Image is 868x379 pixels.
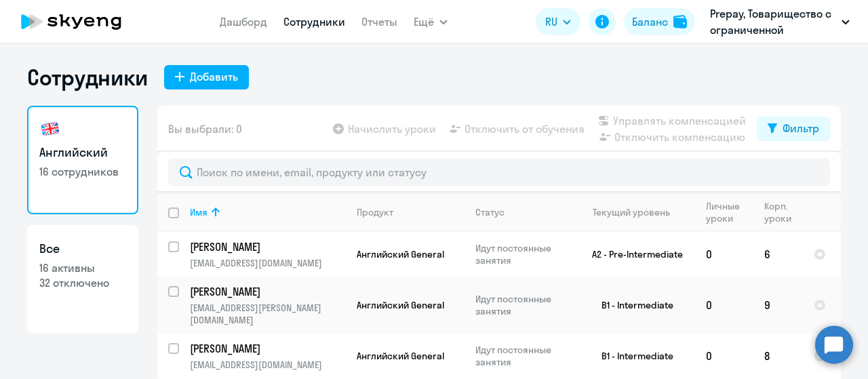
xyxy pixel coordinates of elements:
div: Личные уроки [706,200,753,224]
div: Текущий уровень [580,206,694,218]
td: 0 [695,334,753,378]
button: Ещё [414,8,448,35]
td: B1 - Intermediate [569,277,695,334]
p: [EMAIL_ADDRESS][DOMAIN_NAME] [190,257,345,269]
p: Идут постоянные занятия [475,344,568,368]
a: Сотрудники [283,15,345,28]
div: Фильтр [783,120,819,136]
p: Идут постоянные занятия [475,242,568,266]
span: Английский General [357,350,444,362]
button: Добавить [164,65,249,89]
div: Статус [475,206,505,218]
td: 8 [753,334,803,378]
span: Английский General [357,299,444,311]
p: [PERSON_NAME] [190,341,343,356]
div: Имя [190,206,208,218]
span: Ещё [414,14,434,30]
p: 32 отключено [39,275,126,290]
span: RU [545,14,557,30]
span: Английский General [357,248,444,260]
button: Балансbalance [624,8,695,35]
a: [PERSON_NAME] [190,341,345,356]
button: RU [536,8,580,35]
div: Продукт [357,206,393,218]
h3: Все [39,240,126,258]
div: Баланс [632,14,668,30]
p: 16 сотрудников [39,164,126,179]
div: Текущий уровень [593,206,670,218]
p: [PERSON_NAME] [190,284,343,299]
button: Prepay, Товарищество с ограниченной ответственностью «ITX (Айтикс)» (ТОО «ITX (Айтикс)») [703,5,856,38]
input: Поиск по имени, email, продукту или статусу [168,159,830,186]
td: 6 [753,232,803,277]
a: Дашборд [220,15,267,28]
a: Отчеты [361,15,397,28]
td: 0 [695,277,753,334]
a: Все16 активны32 отключено [27,225,138,334]
div: Имя [190,206,345,218]
a: Английский16 сотрудников [27,106,138,214]
td: A2 - Pre-Intermediate [569,232,695,277]
div: Добавить [190,68,238,85]
p: 16 активны [39,260,126,275]
p: Идут постоянные занятия [475,293,568,317]
p: [PERSON_NAME] [190,239,343,254]
td: B1 - Intermediate [569,334,695,378]
div: Корп. уроки [764,200,802,224]
a: [PERSON_NAME] [190,239,345,254]
td: 0 [695,232,753,277]
h1: Сотрудники [27,64,148,91]
td: 9 [753,277,803,334]
button: Фильтр [757,117,830,141]
p: Prepay, Товарищество с ограниченной ответственностью «ITX (Айтикс)» (ТОО «ITX (Айтикс)») [710,5,836,38]
span: Вы выбрали: 0 [168,121,242,137]
p: [EMAIL_ADDRESS][DOMAIN_NAME] [190,359,345,371]
a: [PERSON_NAME] [190,284,345,299]
h3: Английский [39,144,126,161]
img: english [39,118,61,140]
p: [EMAIL_ADDRESS][PERSON_NAME][DOMAIN_NAME] [190,302,345,326]
img: balance [673,15,687,28]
